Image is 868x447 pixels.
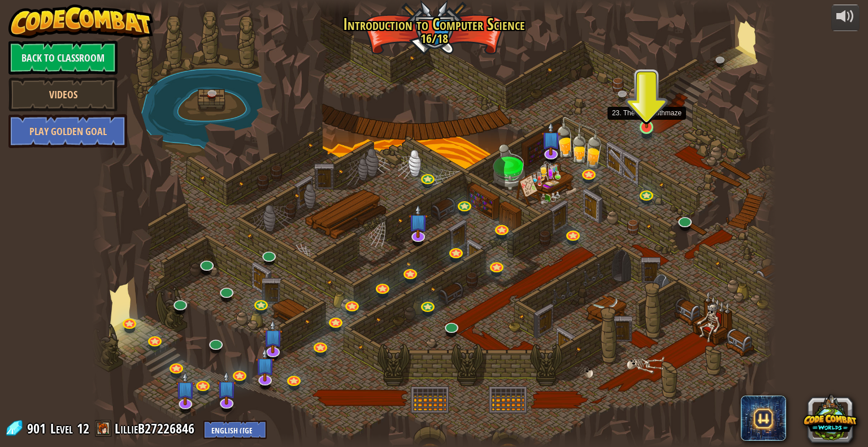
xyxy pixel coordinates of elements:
[77,419,89,437] span: 12
[217,371,236,405] img: level-banner-unstarted-subscriber.png
[50,419,73,438] span: Level
[263,320,283,353] img: level-banner-unstarted-subscriber.png
[8,5,153,38] img: CodeCombat - Learn how to code by playing a game
[8,77,118,111] a: Videos
[638,88,656,128] img: level-banner-started.png
[176,372,195,405] img: level-banner-unstarted-subscriber.png
[831,5,860,31] button: Adjust volume
[115,419,198,437] a: LillieB27226846
[8,41,118,75] a: Back to Classroom
[8,114,127,148] a: Play Golden Goal
[541,122,561,155] img: level-banner-unstarted-subscriber.png
[409,205,428,238] img: level-banner-unstarted-subscriber.png
[255,348,275,381] img: level-banner-unstarted-subscriber.png
[27,419,49,437] span: 901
